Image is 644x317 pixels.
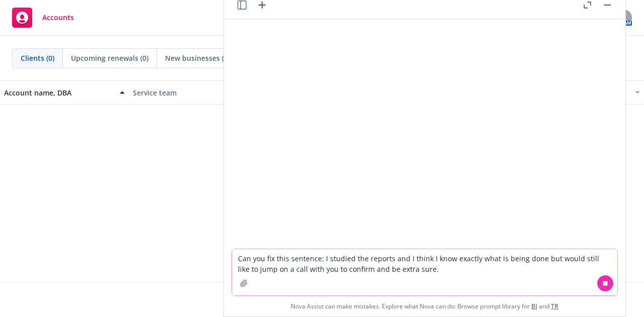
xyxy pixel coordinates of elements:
a: Accounts [8,4,78,32]
span: Clients (0) [21,53,54,63]
span: Nova Assist can make mistakes. Explore what Nova can do: Browse prompt library for and [228,296,621,316]
span: Accounts [42,14,74,22]
a: BI [531,302,537,310]
a: TR [551,302,558,310]
button: Service team [129,80,258,104]
span: Upcoming renewals (0) [71,53,148,63]
div: Service team [133,87,254,98]
span: New businesses (0) [165,53,230,63]
div: Account name, DBA [4,87,114,98]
